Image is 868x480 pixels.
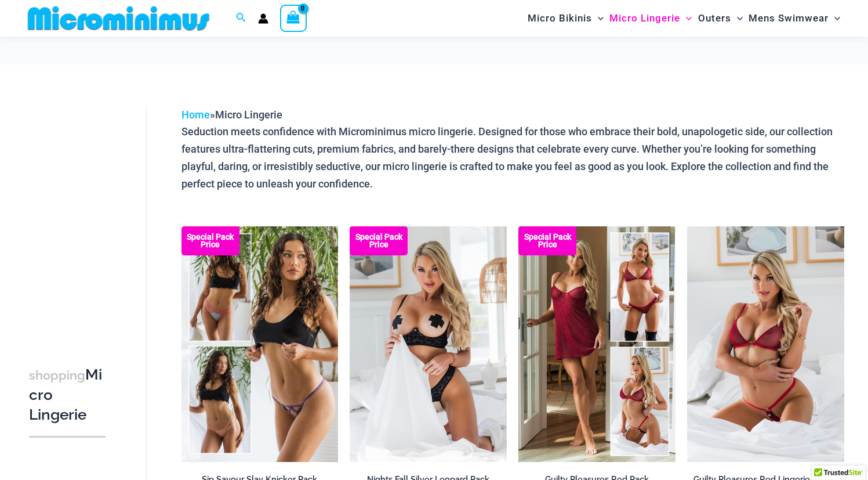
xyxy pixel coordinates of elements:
[609,3,680,33] span: Micro Lingerie
[181,123,844,192] p: Seduction meets confidence with Microminimus micro lingerie. Designed for those who embrace their...
[518,226,675,462] img: Guilty Pleasures Red Collection Pack F
[687,226,844,462] img: Guilty Pleasures Red 1045 Bra 689 Micro 05
[236,11,246,26] a: Search icon link
[215,109,282,121] span: Micro Lingerie
[181,226,339,462] img: Collection Pack (9)
[525,3,606,33] a: Micro BikinisMenu ToggleMenu Toggle
[181,109,282,121] span: »
[350,233,408,248] b: Special Pack Price
[528,3,592,33] span: Micro Bikinis
[749,3,829,33] span: Mens Swimwear
[258,13,268,24] a: Account icon link
[695,3,746,33] a: OutersMenu ToggleMenu Toggle
[592,3,604,33] span: Menu Toggle
[181,233,239,248] b: Special Pack Price
[680,3,692,33] span: Menu Toggle
[181,109,210,121] a: Home
[518,233,576,248] b: Special Pack Price
[29,368,85,382] span: shopping
[29,365,106,424] h3: Micro Lingerie
[350,226,507,462] img: Nights Fall Silver Leopard 1036 Bra 6046 Thong 09v2
[606,3,695,33] a: Micro LingerieMenu ToggleMenu Toggle
[687,226,844,462] a: Guilty Pleasures Red 1045 Bra 689 Micro 05Guilty Pleasures Red 1045 Bra 689 Micro 06Guilty Pleasu...
[523,2,845,35] nav: Site Navigation
[518,226,675,462] a: Guilty Pleasures Red Collection Pack F Guilty Pleasures Red Collection Pack BGuilty Pleasures Red...
[746,3,843,33] a: Mens SwimwearMenu ToggleMenu Toggle
[29,97,133,329] iframe: TrustedSite Certified
[181,226,339,462] a: Collection Pack (9) Collection Pack b (5)Collection Pack b (5)
[350,226,507,462] a: Nights Fall Silver Leopard 1036 Bra 6046 Thong 09v2 Nights Fall Silver Leopard 1036 Bra 6046 Thon...
[23,5,214,31] img: MM SHOP LOGO FLAT
[829,3,840,33] span: Menu Toggle
[280,5,307,31] a: View Shopping Cart, empty
[731,3,743,33] span: Menu Toggle
[698,3,731,33] span: Outers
